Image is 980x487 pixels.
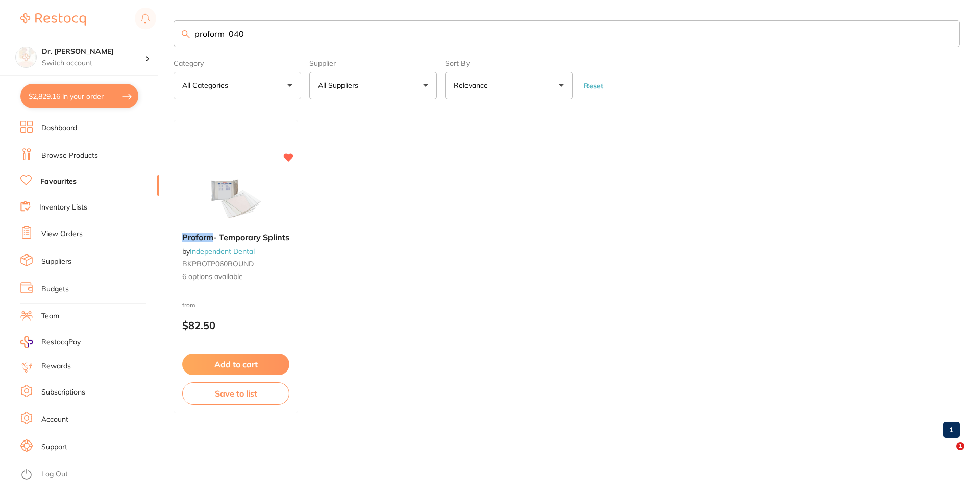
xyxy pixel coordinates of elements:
label: Supplier [309,59,437,67]
a: Suppliers [41,257,71,267]
button: Save to list [182,382,289,405]
a: Subscriptions [41,387,85,398]
button: Add to cart [182,354,289,375]
p: $82.50 [182,319,289,331]
p: Switch account [42,58,145,68]
p: Relevance [454,80,492,90]
a: Independent Dental [190,247,255,256]
label: Sort By [445,59,573,67]
img: Dr. Kim Carr [16,47,36,67]
p: All Suppliers [318,80,362,90]
h4: Dr. Kim Carr [42,47,145,57]
button: Log Out [20,467,156,483]
label: Category [174,59,301,67]
button: All Categories [174,72,301,99]
span: BKPROTP060ROUND [182,259,254,268]
span: from [182,301,195,309]
span: - Temporary Splints [213,232,289,242]
b: Proform - Temporary Splints [182,233,289,242]
button: Reset [581,81,606,90]
button: All Suppliers [309,72,437,99]
button: $2,829.16 in your order [20,84,138,108]
span: RestocqPay [41,337,81,347]
a: RestocqPay [20,336,81,348]
a: Log Out [41,469,68,479]
img: Restocq Logo [20,13,86,26]
span: 6 options available [182,272,289,282]
img: Proform - Temporary Splints [203,173,269,224]
a: Rewards [41,361,71,372]
span: by [182,247,255,256]
p: All Categories [182,80,232,90]
img: RestocqPay [20,336,33,348]
a: Dashboard [41,123,77,133]
a: Budgets [41,284,69,294]
a: Inventory Lists [39,202,87,213]
input: Search Favourite Products [174,20,960,47]
span: 1 [956,442,964,450]
a: Support [41,442,67,452]
em: Proform [182,232,213,242]
a: Favourites [40,177,77,187]
button: Relevance [445,72,573,99]
a: 1 [943,420,960,440]
a: Browse Products [41,151,98,161]
a: View Orders [41,229,83,239]
a: Account [41,414,68,425]
a: Team [41,311,59,321]
a: Restocq Logo [20,8,86,31]
iframe: Intercom live chat [935,442,960,467]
